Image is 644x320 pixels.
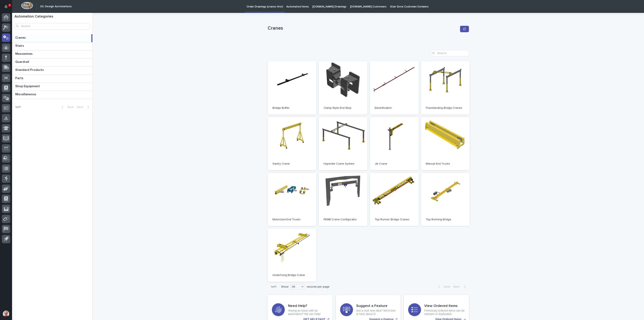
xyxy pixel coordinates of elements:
[77,106,86,109] span: Next
[375,106,414,110] p: Electrification
[15,43,25,48] p: Stairs
[15,59,30,64] p: Guardrail
[426,218,465,221] p: Top Running Bridge
[268,61,316,115] a: Bridge Buffer
[2,2,10,11] button: Notifications
[268,173,316,226] a: Motorized End Trucks
[14,14,90,19] h1: Automation Categories
[288,304,328,308] h3: Need Help?
[431,50,469,56] input: Search
[272,273,312,277] p: Underhung Bridge Crane
[319,117,367,170] a: Hyperlite Crane System
[5,5,10,11] div: Notifications7
[370,61,419,115] a: Electrification
[356,309,397,316] p: Got a cool new idea? We'd love to hear about it!
[12,91,92,99] a: MiscellaneousMiscellaneous
[2,310,10,318] button: users-avatar
[12,50,92,58] a: MezzaninesMezzanines
[12,102,24,112] p: 1 of 1
[9,4,10,7] p: 7
[452,285,469,289] button: Next
[14,23,90,29] input: Search
[12,34,92,42] a: CranesCranes
[356,304,397,308] h3: Suggest a Feature
[272,218,312,221] p: Motorized End Trucks
[424,304,465,308] h3: View Ordered Items
[421,61,470,115] a: Freestanding Bridge Cranes
[453,285,462,288] span: Next
[435,285,452,289] button: Back
[15,35,27,40] p: Cranes
[370,117,419,170] a: Jib Crane
[12,58,92,66] a: GuardrailGuardrail
[272,106,312,110] p: Bridge Buffer
[272,162,312,166] p: Gantry Crane
[370,173,419,226] a: Top Runner Bridge Cranes
[268,228,316,282] a: Underhung Bridge Crane
[12,66,92,75] a: Standard ProductsStandard Products
[442,285,450,288] span: Back
[375,162,414,166] p: Jib Crane
[15,51,33,56] p: Mezzanines
[307,285,329,289] p: records per page
[40,5,72,8] h2: 03. Design Automations
[426,162,465,166] p: Manual End Trucks
[15,76,24,80] p: Parts
[324,162,363,166] p: Hyperlite Crane System
[12,83,92,91] a: Shop EquipmentShop Equipment
[426,106,465,110] p: Freestanding Bridge Cranes
[15,92,37,96] p: Miscellaneous
[424,309,465,316] p: Previously ordered items can be redrawn or duplicated.
[268,282,280,292] p: 1 of 1
[324,106,363,110] p: Clamp Style End Stop
[319,61,367,115] a: Clamp Style End Stop
[12,75,92,83] a: PartsParts
[15,84,41,88] p: Shop Equipment
[375,218,414,221] p: Top Runner Bridge Cranes
[58,105,75,109] button: Back
[12,42,92,50] a: StairsStairs
[268,25,458,31] p: Cranes
[324,218,363,221] p: PEMB Crane Configurator
[288,309,328,316] p: Having an issue with an automation? We can help!
[75,105,92,109] button: Next
[319,173,367,226] a: PEMB Crane Configurator
[421,173,470,226] a: Top Running Bridge
[15,67,45,72] p: Standard Products
[21,2,33,9] img: Workspace Logo
[268,117,316,170] a: Gantry Crane
[65,106,74,109] span: Back
[290,285,300,289] div: 36
[421,117,470,170] a: Manual End Trucks
[281,285,288,289] p: Show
